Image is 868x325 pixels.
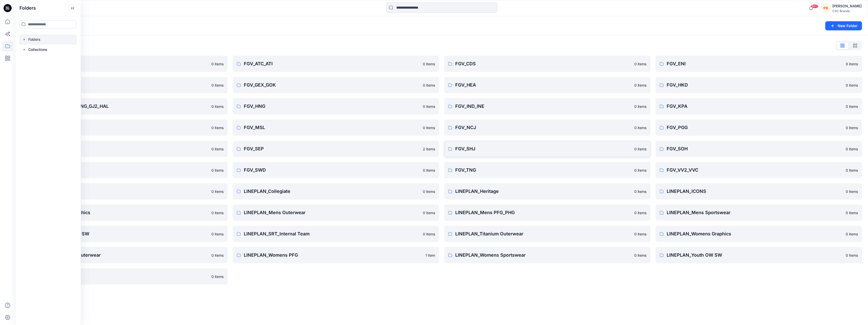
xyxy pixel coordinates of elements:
a: FGV_MSL0 items [233,119,439,136]
a: FGV_VV2_VVC0 items [656,162,862,178]
a: LINEPLAN_SRT_Internal Team0 items [233,226,439,242]
p: FGV_ATC_ATI [244,60,420,67]
p: FGV_HKD_MSL_IKG_TNG_GJ2_HAL [32,103,208,110]
a: FGV_SHJ0 items [444,141,650,157]
div: CSC Brands [832,9,862,13]
p: FGV_CDS [455,60,631,67]
p: FGV_ZUN [32,188,208,195]
p: 0 items [634,168,646,173]
p: 0 items [846,125,858,130]
a: FGV_HEA0 items [444,77,650,93]
p: 0 items [634,231,646,237]
p: FGV_MSL [244,124,420,131]
a: LINEPLAN_Mens PFG_PHG0 items [444,205,650,221]
p: FGV_SOH [667,145,843,152]
a: FGV_PPC_PPI_PPM0 items [21,141,228,157]
a: LINEPLAN_Mens Outerwear0 items [233,205,439,221]
p: LINEPLAN_Womens Sportswear [455,252,631,259]
div: [PERSON_NAME] [832,3,862,9]
a: FGV_IND_INE0 items [444,98,650,114]
p: FGV_SOL [32,167,208,174]
p: 0 items [211,146,224,152]
p: 0 items [423,189,435,194]
a: FGV_SWD0 items [233,162,439,178]
p: 0 items [846,104,858,109]
p: FGV_HKD [667,82,843,89]
p: 0 items [634,104,646,109]
p: 0 items [211,83,224,88]
a: FGV_ZUN0 items [21,183,228,199]
p: LINEPLAN_Womens Outerwear [32,252,208,259]
p: 0 items [423,61,435,67]
p: 0 items [634,61,646,67]
p: 0 items [846,253,858,258]
a: FGV_KPA0 items [656,98,862,114]
p: 0 items [634,83,646,88]
p: FGV_SWD [244,167,420,174]
p: Collections [28,47,47,53]
p: FGV_SHJ [455,145,631,152]
a: FGV_ENI0 items [656,56,862,72]
p: LINEPLAN_Mens Graphics [32,209,208,216]
p: FGV_NCJ [455,124,631,131]
a: LINEPLAN_Womens Outerwear0 items [21,247,228,263]
a: LINEPLAN_Youth OW SW0 items [656,247,862,263]
p: LINEPLAN_SRT_Internal Team [244,230,420,237]
p: FGV_GEX_GOK [244,82,420,89]
p: LINEPLAN_Collegiate [244,188,420,195]
p: FGV_TNG [455,167,631,174]
a: LINEPLAN_Mens Graphics0 items [21,205,228,221]
p: LINEPLAN_PRO OW & SW [32,230,208,237]
p: 0 items [634,210,646,215]
p: 0 items [634,189,646,194]
p: FGV_FAP_FEA [32,82,208,89]
p: 0 items [423,104,435,109]
p: 0 items [846,231,858,237]
p: 2 items [423,146,435,152]
span: 99+ [811,4,818,8]
button: New Folder [825,21,862,30]
a: LINEPLAN_Womens Graphics0 items [656,226,862,242]
p: FGV_PPC_PPI_PPM [32,145,208,152]
p: LINEPLAN_Youth OW SW [667,252,843,259]
p: 0 items [846,61,858,67]
a: FGV_FAP_FEA0 items [21,77,228,93]
a: FGV_HKD_MSL_IKG_TNG_GJ2_HAL0 items [21,98,228,114]
p: 0 items [846,146,858,152]
p: LINEPLAN_Heritage [455,188,631,195]
p: FGV_LST [32,124,208,131]
a: LINEPLAN_Womens PFG1 item [233,247,439,263]
p: 0 items [634,146,646,152]
p: LINEPLAN_Womens Graphics [667,230,843,237]
a: LINEPLAN_Youth PFG0 items [21,268,228,285]
a: LINEPLAN_PRO OW & SW0 items [21,226,228,242]
p: 0 items [846,83,858,88]
p: FGV_HNG [244,103,420,110]
a: FGV_GEX_GOK0 items [233,77,439,93]
a: LINEPLAN_Womens Sportswear0 items [444,247,650,263]
p: 0 items [846,210,858,215]
p: FGV_KPA [667,103,843,110]
p: 0 items [846,189,858,194]
p: 0 items [423,125,435,130]
a: BLOCK BOOKS0 items [21,56,228,72]
p: 0 items [423,210,435,215]
a: FGV_NCJ0 items [444,119,650,136]
p: 0 items [211,210,224,215]
p: FGV_VV2_VVC [667,167,843,174]
p: 0 items [211,168,224,173]
p: 0 items [211,61,224,67]
a: FGV_TNG0 items [444,162,650,178]
a: FGV_LST0 items [21,119,228,136]
p: 0 items [211,125,224,130]
p: 0 items [634,125,646,130]
p: BLOCK BOOKS [32,60,208,67]
p: 0 items [211,104,224,109]
p: 0 items [211,231,224,237]
p: 0 items [846,168,858,173]
a: FGV_HNG0 items [233,98,439,114]
a: LINEPLAN_Heritage0 items [444,183,650,199]
a: FGV_ATC_ATI0 items [233,56,439,72]
p: LINEPLAN_Womens PFG [244,252,422,259]
p: 0 items [634,253,646,258]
